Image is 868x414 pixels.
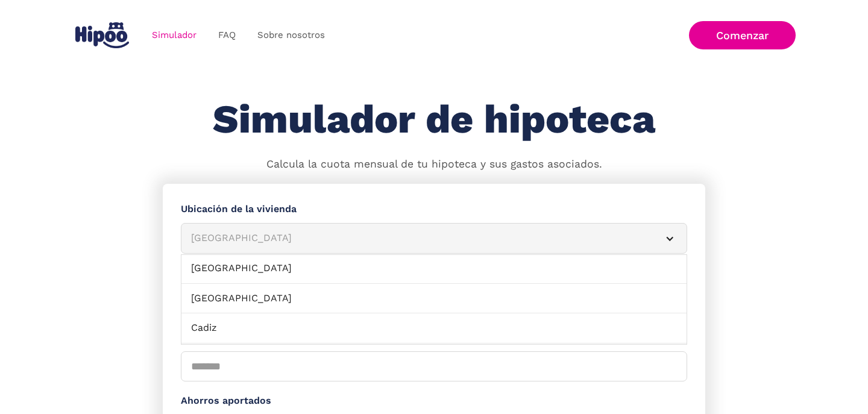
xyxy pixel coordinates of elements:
a: Castellón [181,343,687,374]
h1: Simulador de hipoteca [213,98,655,142]
label: Ubicación de la vivienda [181,202,687,217]
label: Ahorros aportados [181,394,687,409]
a: home [72,17,131,53]
a: Sobre nosotros [247,24,336,47]
a: Simulador [141,24,207,47]
a: Comenzar [689,21,796,49]
a: [GEOGRAPHIC_DATA] [181,284,687,314]
div: [GEOGRAPHIC_DATA] [191,231,648,246]
a: FAQ [207,24,247,47]
nav: [GEOGRAPHIC_DATA] [181,254,687,345]
article: [GEOGRAPHIC_DATA] [181,223,687,254]
p: Calcula la cuota mensual de tu hipoteca y sus gastos asociados. [266,157,602,172]
a: [GEOGRAPHIC_DATA] [181,254,687,284]
a: Cadiz [181,313,687,343]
